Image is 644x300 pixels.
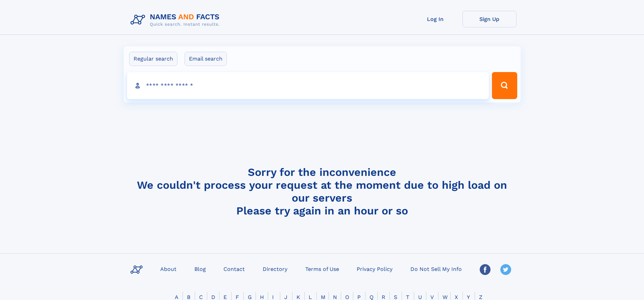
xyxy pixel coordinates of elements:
a: Directory [260,264,290,274]
a: Blog [192,264,209,274]
a: Privacy Policy [354,264,395,274]
input: search input [127,72,489,99]
img: Facebook [480,264,491,275]
a: About [158,264,179,274]
h4: Sorry for the inconvenience We couldn't process your request at the moment due to high load on ou... [128,166,517,217]
img: Logo Names and Facts [128,11,225,29]
a: Log In [408,11,462,27]
a: Terms of Use [303,264,342,274]
button: Search Button [492,72,517,99]
label: Regular search [129,52,177,66]
a: Sign Up [462,11,517,27]
a: Contact [221,264,247,274]
img: Twitter [500,264,511,275]
a: Do Not Sell My Info [408,264,464,274]
label: Email search [185,52,227,66]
